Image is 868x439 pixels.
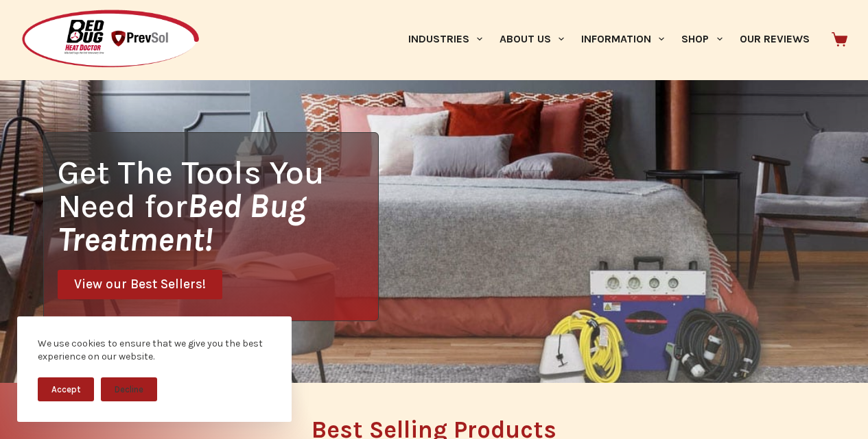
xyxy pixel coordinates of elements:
button: Decline [101,377,157,401]
h1: Get The Tools You Need for [58,155,377,256]
i: Bed Bug Treatment! [58,186,306,259]
a: View our Best Sellers! [58,270,222,299]
span: View our Best Sellers! [74,278,206,291]
img: Prevsol/Bed Bug Heat Doctor [21,9,200,70]
button: Open LiveChat chat widget [11,5,52,47]
button: Accept [38,377,94,401]
div: We use cookies to ensure that we give you the best experience on our website. [38,337,271,364]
